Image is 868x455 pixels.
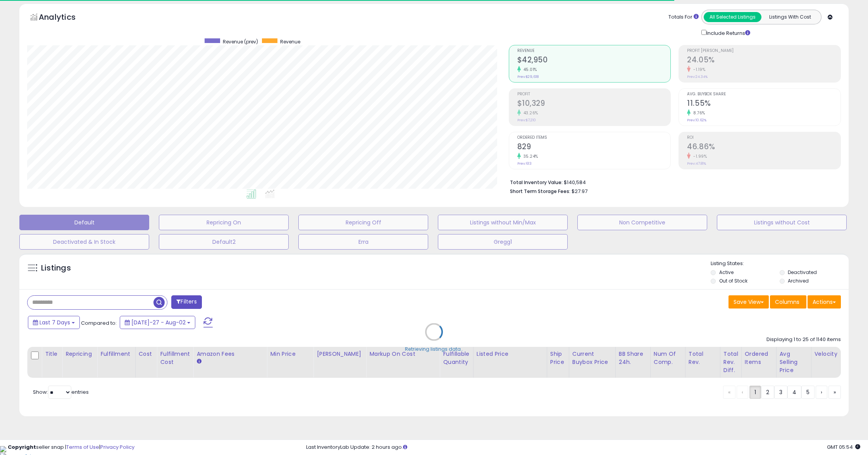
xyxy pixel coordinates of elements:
[521,67,537,72] small: 45.01%
[761,12,819,22] button: Listings With Cost
[510,177,835,186] li: $140,584
[517,55,671,66] h2: $42,950
[159,215,289,230] button: Repricing On
[438,234,568,250] button: Gregg1
[517,136,671,140] span: Ordered Items
[521,110,538,116] small: 43.26%
[691,153,707,159] small: -1.99%
[39,12,91,24] h5: Analytics
[696,28,759,37] div: Include Returns
[572,188,587,195] span: $27.97
[517,92,671,97] span: Profit
[668,14,699,21] div: Totals For
[517,142,671,153] h2: 829
[704,12,761,22] button: All Selected Listings
[687,118,706,122] small: Prev: 10.62%
[687,49,840,53] span: Profit [PERSON_NAME]
[438,215,568,230] button: Listings without Min/Max
[280,38,300,45] span: Revenue
[687,92,840,97] span: Avg. Buybox Share
[687,161,706,166] small: Prev: 47.81%
[717,215,847,230] button: Listings without Cost
[687,74,708,79] small: Prev: 24.34%
[687,142,840,153] h2: 46.86%
[510,188,570,195] b: Short Term Storage Fees:
[517,161,532,166] small: Prev: 613
[687,136,840,140] span: ROI
[517,74,539,79] small: Prev: $29,618
[691,110,705,116] small: 8.76%
[577,215,707,230] button: Non Competitive
[517,99,671,109] h2: $10,329
[298,215,428,230] button: Repricing Off
[687,99,840,109] h2: 11.55%
[510,179,563,186] b: Total Inventory Value:
[517,118,536,122] small: Prev: $7,210
[405,345,463,352] div: Retrieving listings data..
[521,153,538,159] small: 35.24%
[19,215,149,230] button: Default
[19,234,149,250] button: Deactivated & In Stock
[298,234,428,250] button: Erra
[687,55,840,66] h2: 24.05%
[691,67,705,72] small: -1.19%
[223,38,258,45] span: Revenue (prev)
[159,234,289,250] button: Default2
[517,49,671,53] span: Revenue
